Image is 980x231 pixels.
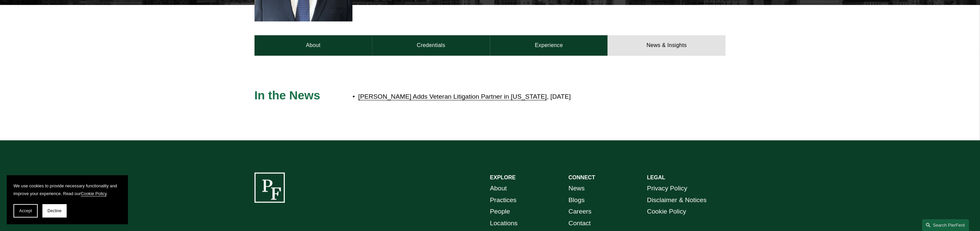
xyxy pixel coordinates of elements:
[647,175,665,180] strong: LEGAL
[490,183,507,194] a: About
[647,206,686,218] a: Cookie Policy
[255,89,320,102] span: In the News
[647,183,687,194] a: Privacy Policy
[372,35,490,55] a: Credentials
[922,219,969,231] a: Search this site
[569,194,585,206] a: Blogs
[569,206,592,218] a: Careers
[358,91,667,103] p: , [DATE]
[7,175,128,224] section: Cookie banner
[255,35,372,55] a: About
[490,218,518,229] a: Locations
[490,35,608,55] a: Experience
[569,183,585,194] a: News
[358,93,547,100] a: [PERSON_NAME] Adds Veteran Litigation Partner in [US_STATE]
[13,204,38,218] button: Accept
[608,35,725,55] a: News & Insights
[490,175,516,180] strong: EXPLORE
[47,209,62,213] span: Decline
[647,194,707,206] a: Disclaimer & Notices
[42,204,67,218] button: Decline
[13,182,121,197] p: We use cookies to provide necessary functionality and improve your experience. Read our .
[569,175,595,180] strong: CONNECT
[490,194,517,206] a: Practices
[81,191,107,196] a: Cookie Policy
[19,209,32,213] span: Accept
[490,206,510,218] a: People
[569,218,591,229] a: Contact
